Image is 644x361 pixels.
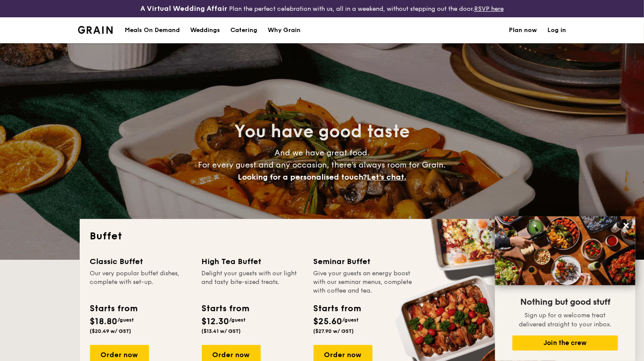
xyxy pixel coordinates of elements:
span: Nothing but good stuff [520,297,610,307]
div: Plan the perfect celebration with us, all in a weekend, without stepping out the door. [107,3,537,14]
div: Our very popular buffet dishes, complete with set-up. [90,269,191,295]
a: Log in [548,17,566,43]
a: Logotype [78,26,113,34]
a: Why Grain [262,17,306,43]
div: Starts from [202,302,249,315]
span: ($13.41 w/ GST) [202,328,241,334]
span: $12.30 [202,316,230,327]
span: You have good taste [234,121,410,142]
button: Join the crew [512,335,618,351]
h1: Catering [230,17,257,43]
span: And we have great food. For every guest and any occasion, there’s always room for Grain. [198,148,446,182]
a: Meals On Demand [120,17,185,43]
div: Give your guests an energy boost with our seminar menus, complete with coffee and tea. [314,269,415,295]
span: ($27.90 w/ GST) [314,328,354,334]
h2: Buffet [90,229,554,243]
a: Catering [225,17,262,43]
img: Grain [78,26,113,34]
span: $18.80 [90,316,118,327]
span: Looking for a personalised touch? [238,172,367,182]
div: Delight your guests with our light and tasty bite-sized treats. [202,269,303,295]
a: RSVP here [474,5,504,13]
div: High Tea Buffet [202,255,303,268]
span: /guest [230,317,246,323]
div: Weddings [190,17,220,43]
span: $25.60 [314,316,343,327]
a: Weddings [185,17,225,43]
div: Meals On Demand [125,17,180,43]
a: Plan now [509,17,537,43]
button: Close [619,219,633,232]
span: /guest [118,317,134,323]
span: ($20.49 w/ GST) [90,328,132,334]
div: Starts from [314,302,361,315]
span: Let's chat. [367,172,406,182]
h4: A Virtual Wedding Affair [140,3,227,14]
img: DSC07876-Edit02-Large.jpeg [495,216,635,285]
div: Starts from [90,302,137,315]
div: Seminar Buffet [314,255,415,268]
div: Classic Buffet [90,255,191,268]
span: /guest [343,317,359,323]
div: Why Grain [268,17,301,43]
span: Sign up for a welcome treat delivered straight to your inbox. [519,312,612,328]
